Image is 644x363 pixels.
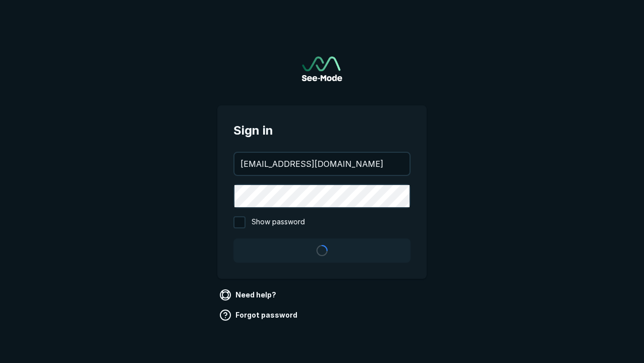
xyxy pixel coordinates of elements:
a: Go to sign in [302,56,342,81]
span: Show password [252,216,305,228]
a: Forgot password [217,307,301,323]
span: Sign in [233,122,411,140]
a: Need help? [217,287,280,303]
input: your@email.com [234,153,410,175]
img: See-Mode Logo [302,56,342,81]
